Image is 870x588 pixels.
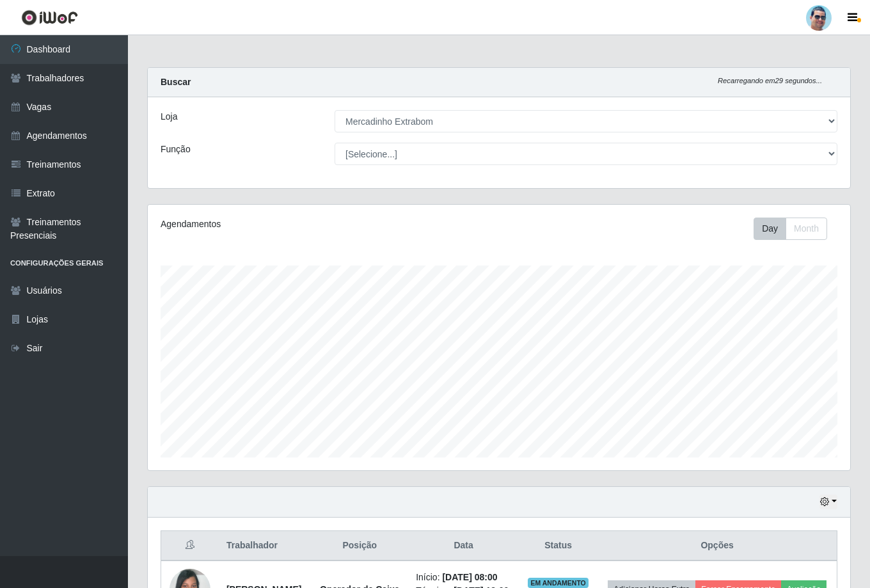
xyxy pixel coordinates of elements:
[519,531,597,561] th: Status
[528,578,589,588] span: EM ANDAMENTO
[161,110,177,123] label: Loja
[442,572,497,582] time: [DATE] 08:00
[161,77,191,87] strong: Buscar
[597,531,837,561] th: Opções
[754,218,837,240] div: Toolbar with button groups
[311,531,408,561] th: Posição
[161,143,191,156] label: Função
[754,218,786,240] button: Day
[408,531,519,561] th: Data
[416,571,511,584] li: Início:
[21,10,78,26] img: CoreUI Logo
[754,218,827,240] div: First group
[161,218,431,231] div: Agendamentos
[786,218,827,240] button: Month
[219,531,312,561] th: Trabalhador
[718,77,822,84] i: Recarregando em 29 segundos...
